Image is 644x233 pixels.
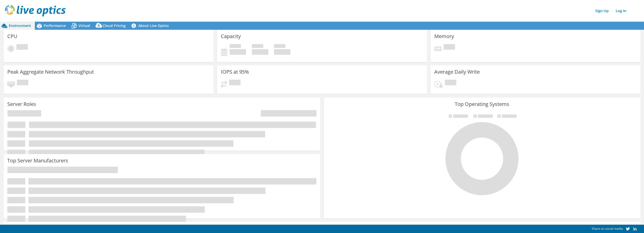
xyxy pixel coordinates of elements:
span: Used [230,44,241,49]
span: Share on social media [592,226,623,231]
span: Free [252,44,263,49]
h4: 0 GiB [274,49,290,55]
a: Sign Up [593,7,611,14]
a: About Live Optics [129,22,173,30]
h3: Top Server Manufacturers [7,158,68,163]
h3: Server Roles [7,101,36,107]
img: live_optics_svg.svg [5,5,66,16]
h3: CPU [7,34,17,39]
h3: Peak Aggregate Network Throughput [7,69,94,75]
span: Total [274,44,285,49]
h3: Average Daily Write [434,69,480,75]
span: Pending [16,44,28,51]
h3: Top Operating Systems [328,101,637,107]
h3: IOPS at 95% [221,69,249,75]
span: Pending [229,80,240,86]
span: Pending [444,44,455,51]
h4: 0 GiB [252,49,268,55]
span: Virtual [78,23,90,28]
a: Log In [613,7,629,14]
span: Pending [17,80,28,86]
h3: Capacity [221,34,241,39]
span: Cloud Pricing [103,23,126,28]
span: Pending [445,80,456,86]
h3: Memory [434,34,454,39]
span: Environment [9,23,31,28]
span: Performance [44,23,66,28]
h4: 0 GiB [230,49,246,55]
